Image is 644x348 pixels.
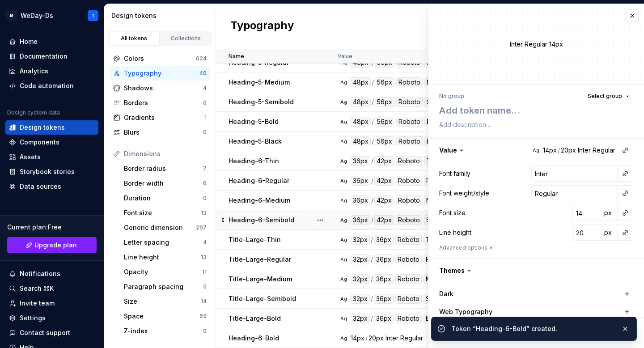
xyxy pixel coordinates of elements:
button: px [602,226,614,239]
div: Bold [424,136,442,146]
div: / [371,176,373,186]
div: Roboto [395,314,422,323]
div: Ag [340,138,347,145]
div: Contact support [20,328,70,337]
a: Assets [5,150,98,164]
div: 36px [374,255,394,264]
div: Roboto [396,215,422,225]
p: Heading-6-Medium [229,196,290,205]
div: 4 [203,85,207,92]
a: Borders0 [110,96,210,110]
a: Storybook stories [5,165,98,179]
div: WeDay-Ds [21,11,53,20]
div: Line height [124,253,201,262]
div: Regular [424,255,451,264]
div: Z-index [124,327,203,335]
div: / [372,77,374,87]
div: 32px [351,235,370,245]
p: Heading-6-Semibold [229,216,294,225]
div: Roboto [396,77,423,87]
a: Components [5,135,98,149]
div: Ag [340,157,347,165]
div: Roboto [396,117,423,127]
a: Shadows4 [110,81,210,95]
div: Inter [386,334,398,343]
div: Font size [124,208,201,217]
div: 11 [202,268,207,276]
div: / [371,274,373,284]
div: Bold [424,314,441,323]
div: 13 [201,209,207,216]
div: Font size [439,208,466,217]
div: Typography [124,69,199,78]
div: Invite team [20,299,55,308]
div: 13 [201,254,207,261]
input: 20 [572,225,602,241]
div: Assets [20,153,41,161]
div: Semibold [424,294,456,304]
a: Generic dimension297 [120,221,210,235]
div: 42px [374,176,394,186]
div: Roboto [396,97,423,107]
div: Collections [164,35,208,42]
p: Title-Large-Regular [229,255,291,264]
div: Semibold [424,97,457,107]
div: 36px [351,176,370,186]
p: Heading-6-Bold [229,334,279,343]
div: / [371,294,373,304]
div: 56px [375,97,394,107]
div: 40 [199,70,207,77]
div: 48px [351,117,371,127]
a: Data sources [5,179,98,194]
div: Medium [424,274,451,284]
div: Shadows [124,84,203,93]
div: 0 [203,195,207,202]
div: Border radius [124,164,203,173]
a: Paragraph spacing5 [120,280,210,294]
div: Ag [532,147,539,154]
div: All tokens [112,35,157,42]
div: 0 [203,327,207,335]
span: px [604,209,612,216]
div: Settings [20,314,46,323]
div: Thin [424,235,441,245]
a: Border width6 [120,176,210,191]
div: 36px [374,274,394,284]
button: Select group [584,90,633,102]
a: Duration0 [120,191,210,205]
span: Select group [588,93,622,100]
div: 42px [374,215,394,225]
div: Borders [124,98,203,107]
div: 297 [196,224,207,231]
div: Regular [400,334,423,343]
button: Advanced options [439,244,495,251]
div: / [371,255,373,264]
div: Ag [340,197,347,204]
div: Regular [424,176,451,186]
div: / [371,314,373,323]
div: Opacity [124,267,202,276]
p: Title-Large-Semibold [229,294,296,303]
p: Title-Large-Medium [229,275,292,284]
div: Blurs [124,128,203,137]
div: 36px [351,156,370,166]
div: Duration [124,194,203,203]
div: 4 [203,239,207,246]
div: / [371,215,373,225]
div: Bold [424,117,442,127]
a: Invite team [5,296,98,310]
div: Documentation [20,52,68,61]
div: Border width [124,179,203,188]
div: 56px [375,77,394,87]
h2: Typography [230,18,294,34]
div: Components [20,138,59,147]
div: Storybook stories [20,167,75,176]
span: px [604,229,612,236]
div: Ag [340,335,347,342]
div: 624 [196,55,207,62]
div: / [371,235,373,245]
div: Ag [340,118,347,125]
div: / [371,195,373,205]
div: Inter Regular 14px [428,39,644,49]
div: 48px [351,97,371,107]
